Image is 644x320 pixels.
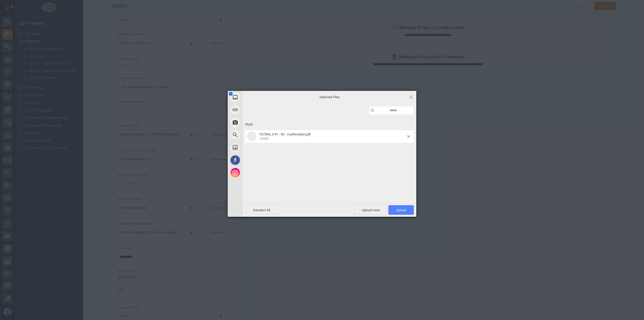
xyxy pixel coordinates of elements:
span: FSTRHL.5 R1 - R2 - Confirmation.pdf [258,132,407,141]
div: Unsplash [228,141,288,154]
span: Upload [388,205,414,215]
div: Facebook [228,154,288,166]
div: Link (URL) [228,103,288,116]
div: Web Search [228,129,288,141]
span: Deselect All [245,205,278,215]
span: Upload [396,208,406,212]
span: Click here or hit ESC to close picker [408,94,414,100]
div: My Device [228,91,288,103]
div: Instagram [228,166,288,179]
span: 349KB [259,137,268,140]
div: Files [245,120,414,129]
div: Take Photo [228,116,288,129]
span: 1 [229,92,233,96]
span: Upload more [354,205,388,215]
span: Selected Files [279,95,380,99]
span: FSTRHL.5 R1 - R2 - Confirmation.pdf [259,132,311,136]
